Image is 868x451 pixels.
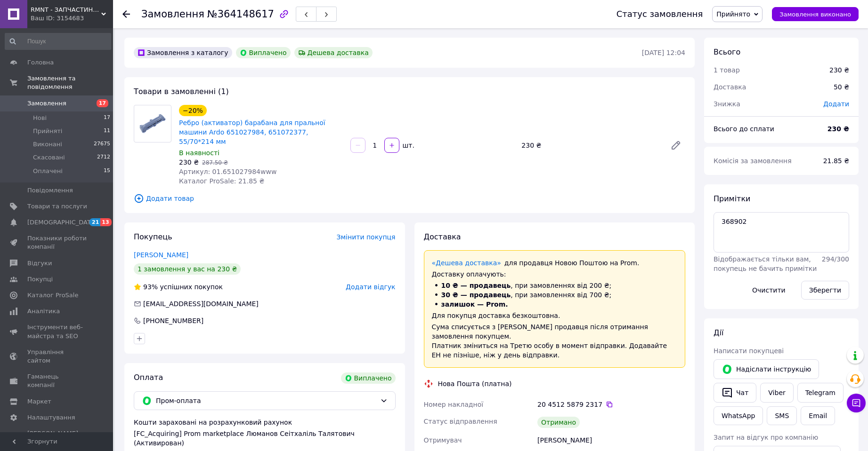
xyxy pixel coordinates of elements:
[33,140,62,149] span: Виконані
[27,58,54,67] span: Головна
[97,99,108,107] span: 17
[714,434,818,441] span: Запит на відгук про компанію
[179,177,264,185] span: Каталог ProSale: 21.85 ₴
[714,157,792,165] span: Комісія за замовлення
[104,127,110,135] span: 11
[346,283,395,291] span: Додати відгук
[518,139,663,152] div: 230 ₴
[27,348,87,365] span: Управління сайтом
[432,258,678,268] div: для продавця Новою Поштою на Prom.
[714,66,740,74] span: 1 товар
[714,100,740,108] span: Знижка
[27,307,60,316] span: Аналітика
[432,311,678,320] div: Для покупця доставка безкоштовна.
[801,406,835,425] button: Email
[5,33,111,50] input: Пошук
[714,212,849,253] textarea: 368902
[294,47,373,58] div: Дешева доставка
[27,413,75,422] span: Налаштування
[156,396,376,406] span: Пром-оплата
[104,114,110,122] span: 17
[714,125,774,133] span: Всього до сплати
[714,255,817,272] span: Відображається тільки вам, покупець не бачить примітки
[714,47,740,56] span: Всього
[94,140,110,149] span: 27675
[432,269,678,279] div: Доставку оплачують:
[829,65,849,75] div: 230 ₴
[432,259,501,267] a: «Дешева доставка»
[179,158,199,166] span: 230 ₴
[400,141,415,150] div: шт.
[142,316,204,325] div: [PHONE_NUMBER]
[27,202,87,211] span: Товари та послуги
[31,6,101,14] span: RMNT - ЗАПЧАСТИНИ ПОБУТ
[134,193,685,204] span: Додати товар
[441,291,511,299] span: 30 ₴ — продавець
[537,417,580,428] div: Отримано
[424,418,497,425] span: Статус відправлення
[823,100,849,108] span: Додати
[424,232,461,241] span: Доставка
[341,372,396,384] div: Виплачено
[33,153,65,162] span: Скасовані
[134,418,396,448] div: Кошти зараховані на розрахунковий рахунок
[424,436,462,444] span: Отримувач
[744,281,794,300] button: Очистити
[27,259,52,268] span: Відгуки
[27,291,78,300] span: Каталог ProSale
[337,233,396,241] span: Змінити покупця
[179,119,325,145] a: Ребро (активатор) барабана для пральної машини Ardo 651027984, 651072377, 55/70*214 мм
[436,379,514,388] div: Нова Пошта (платна)
[141,8,204,20] span: Замовлення
[134,282,223,292] div: успішних покупок
[134,232,172,241] span: Покупець
[33,127,62,135] span: Прийняті
[714,83,746,91] span: Доставка
[801,281,849,300] button: Зберегти
[143,283,158,291] span: 93%
[143,300,259,308] span: [EMAIL_ADDRESS][DOMAIN_NAME]
[27,275,53,284] span: Покупці
[31,14,113,23] div: Ваш ID: 3154683
[179,168,276,175] span: Артикул: 01.651027984www
[27,186,73,195] span: Повідомлення
[134,111,171,135] img: Ребро (активатор) барабана для пральної машини Ardo 651027984, 651072377, 55/70*214 мм
[134,87,229,96] span: Товари в замовленні (1)
[33,114,47,122] span: Нові
[134,373,163,382] span: Оплата
[202,159,228,166] span: 287.50 ₴
[797,383,844,403] a: Telegram
[27,99,66,108] span: Замовлення
[33,167,63,175] span: Оплачені
[642,49,685,56] time: [DATE] 12:04
[432,322,678,360] div: Сума списується з [PERSON_NAME] продавця після отримання замовлення покупцем. Платник зміниться н...
[27,372,87,389] span: Гаманець компанії
[828,77,855,97] div: 50 ₴
[827,125,849,133] b: 230 ₴
[847,394,866,412] button: Чат з покупцем
[134,429,396,448] div: [FC_Acquiring] Prom marketplace Люманов Сеітхаліль Талятович (Активирован)
[134,47,232,58] div: Замовлення з каталогу
[27,74,113,91] span: Замовлення та повідомлення
[666,136,685,155] a: Редагувати
[714,406,763,425] a: WhatsApp
[100,218,111,226] span: 13
[27,397,51,406] span: Маркет
[424,401,484,408] span: Номер накладної
[822,255,849,263] span: 294 / 300
[27,323,87,340] span: Інструменти веб-майстра та SEO
[89,218,100,226] span: 21
[97,153,110,162] span: 2712
[27,218,97,227] span: [DEMOGRAPHIC_DATA]
[104,167,110,175] span: 15
[432,281,678,290] li: , при замовленнях від 200 ₴;
[714,383,756,403] button: Чат
[441,282,511,289] span: 10 ₴ — продавець
[134,263,241,275] div: 1 замовлення у вас на 230 ₴
[714,359,819,379] button: Надіслати інструкцію
[779,11,851,18] span: Замовлення виконано
[236,47,291,58] div: Виплачено
[134,251,188,259] a: [PERSON_NAME]
[760,383,793,403] a: Viber
[617,9,703,19] div: Статус замовлення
